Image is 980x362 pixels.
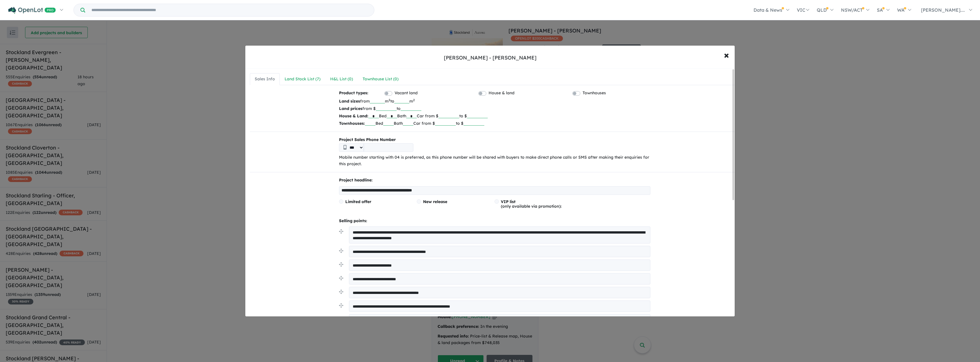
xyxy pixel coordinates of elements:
[339,99,360,104] b: Land sizes
[489,90,514,97] label: House & land
[444,54,536,62] div: [PERSON_NAME] - [PERSON_NAME]
[413,98,415,102] sup: 2
[345,199,371,204] span: Limited offer
[339,276,343,280] img: drag.svg
[8,7,56,14] img: Openlot PRO Logo White
[339,303,343,308] img: drag.svg
[395,90,418,97] label: Vacant land
[339,90,368,97] b: Product types:
[339,249,343,253] img: drag.svg
[501,199,562,209] span: (only available via promotion):
[423,199,447,204] span: New release
[363,76,399,83] div: Townhouse List ( 0 )
[339,154,650,168] p: Mobile number starting with 04 is preferred, as this phone number will be shared with buyers to m...
[583,90,606,97] label: Townhouses
[339,112,650,120] p: Bed Bath Car from $ to $
[339,262,343,267] img: drag.svg
[339,290,343,294] img: drag.svg
[330,76,353,83] div: H&L List ( 0 )
[501,199,516,204] span: VIP list
[339,136,650,143] b: Project Sales Phone Number
[339,218,650,224] p: Selling points:
[389,98,390,102] sup: 2
[339,121,365,126] b: Townhouses:
[339,177,650,184] p: Project headline:
[339,229,343,234] img: drag.svg
[339,97,650,105] p: from m to m
[86,4,373,16] input: Try estate name, suburb, builder or developer
[285,76,320,83] div: Land Stock List ( 7 )
[339,106,362,111] b: Land prices
[339,120,650,127] p: Bed Bath Car from $ to $
[339,113,368,118] b: House & Land:
[724,49,729,61] span: ×
[921,7,965,13] span: [PERSON_NAME]....
[339,105,650,112] p: from $ to
[344,145,346,150] img: Phone icon
[255,76,275,83] div: Sales Info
